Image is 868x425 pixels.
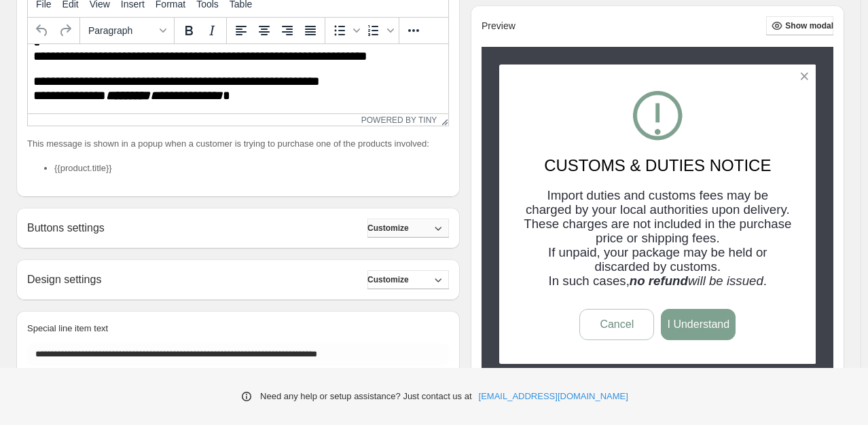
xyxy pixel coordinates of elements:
span: Customize [367,274,409,285]
button: More... [402,19,425,42]
span: CUSTOMS & DUTIES NOTICE [544,156,771,174]
button: Customize [367,270,449,289]
button: Bold [177,19,200,42]
button: Italic [200,19,223,42]
button: Justify [299,19,322,42]
button: Align left [230,19,253,42]
button: I Understand [661,309,736,340]
span: Paragraph [88,25,155,36]
button: Align right [276,19,299,42]
button: Align center [253,19,276,42]
span: Show modal [785,20,833,31]
strong: no refund [630,274,688,288]
a: [EMAIL_ADDRESS][DOMAIN_NAME] [479,390,628,403]
button: Customize [367,219,449,238]
span: Customize [367,223,409,234]
span: Special line item text [27,323,108,333]
li: {{product.title}} [54,162,449,175]
h2: Preview [482,20,516,32]
button: Redo [54,19,77,42]
button: Cancel [579,309,654,340]
p: This message is shown in a popup when a customer is trying to purchase one of the products involved: [27,137,449,151]
button: Formats [83,19,171,42]
div: Numbered list [362,19,396,42]
h2: Buttons settings [27,221,105,234]
span: If unpaid, your package may be held or discarded by customs. [548,245,767,274]
a: Powered by Tiny [361,115,437,125]
div: Bullet list [328,19,362,42]
iframe: Rich Text Area [28,44,448,113]
button: Show modal [766,16,833,35]
button: Undo [31,19,54,42]
span: These charges are not included in the purchase price or shipping fees. [524,217,791,245]
h2: Design settings [27,273,101,286]
div: Resize [437,114,448,126]
em: will be issued [630,274,763,288]
span: In such cases, . [549,274,767,288]
span: Import duties and customs fees may be charged by your local authorities upon delivery. [526,188,790,217]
